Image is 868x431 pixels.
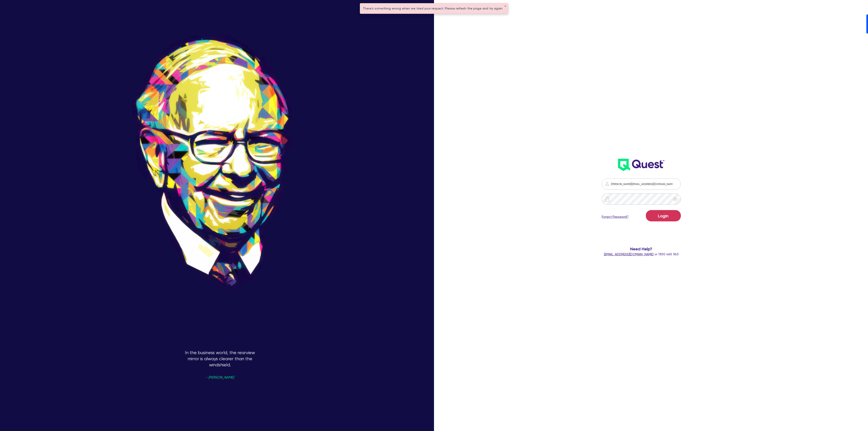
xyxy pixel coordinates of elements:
p: In the business world, the rearview mirror is always clearer than the windshield. [184,350,256,422]
span: - [PERSON_NAME] [206,376,234,379]
a: Forgot Password? [602,214,629,219]
input: Email address [602,178,681,190]
a: [EMAIL_ADDRESS][DOMAIN_NAME] [604,252,653,256]
span: eye [673,197,677,201]
span: or 1300 465 363 [604,252,679,256]
img: icon-password [605,196,610,202]
div: There's something wrong when we tried your request. Please refresh the page and try again [360,3,508,14]
img: wH2k97JdezQIQAAAABJRU5ErkJggg== [618,159,664,171]
img: icon-password [604,181,610,187]
button: Login [646,210,681,221]
span: Need Help? [517,246,765,252]
button: ✕ [504,5,506,7]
